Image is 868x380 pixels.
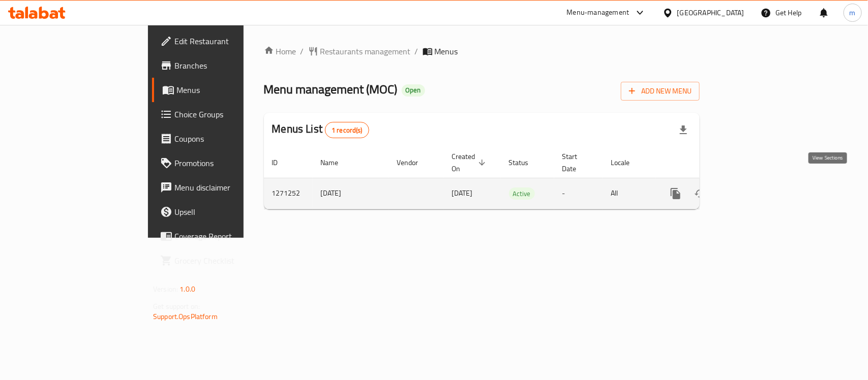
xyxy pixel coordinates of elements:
th: Actions [655,147,769,178]
span: Open [402,86,425,94]
a: Choice Groups [152,102,293,126]
span: Coverage Report [174,230,285,242]
a: Coverage Report [152,224,293,248]
li: / [415,45,418,57]
td: [DATE] [313,178,389,209]
a: Support.OpsPlatform [153,310,218,323]
div: [GEOGRAPHIC_DATA] [677,7,744,18]
a: Branches [152,53,293,78]
span: Start Date [562,150,591,175]
td: All [603,178,655,209]
a: Promotions [152,151,293,175]
div: Export file [671,118,696,142]
span: Menus [435,45,458,57]
span: Add New Menu [629,85,692,98]
div: Menu-management [567,7,630,19]
button: Change Status [688,181,712,206]
span: Active [509,188,535,200]
a: Menus [152,78,293,102]
span: Promotions [174,157,285,169]
span: Locale [611,156,643,169]
div: Open [402,84,425,97]
span: 1.0.0 [179,282,195,296]
span: Upsell [174,206,285,218]
div: Active [509,187,535,200]
td: - [554,178,603,209]
button: more [664,181,688,206]
span: Choice Groups [174,108,285,120]
a: Grocery Checklist [152,248,293,273]
span: Created On [452,150,489,175]
span: Status [509,156,542,169]
nav: breadcrumb [264,45,700,57]
span: Restaurants management [320,45,411,57]
li: / [301,45,304,57]
span: m [850,7,856,18]
span: Get support on: [153,300,200,313]
button: Add New Menu [621,82,700,101]
span: Edit Restaurant [174,35,285,47]
a: Restaurants management [308,45,411,57]
span: Coupons [174,133,285,145]
span: Menu disclaimer [174,181,285,194]
span: Vendor [397,156,432,169]
span: Menus [176,84,285,96]
span: Branches [174,59,285,72]
table: enhanced table [264,147,769,209]
span: [DATE] [452,186,473,200]
a: Menu disclaimer [152,175,293,200]
span: ID [272,156,291,169]
span: Menu management ( MOC ) [264,78,398,101]
span: Name [321,156,352,169]
a: Coupons [152,126,293,151]
a: Upsell [152,200,293,224]
span: Version: [153,282,178,296]
h2: Menus List [272,121,369,138]
div: Total records count [325,122,369,138]
span: Grocery Checklist [174,255,285,267]
a: Edit Restaurant [152,29,293,53]
span: 1 record(s) [325,125,369,135]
